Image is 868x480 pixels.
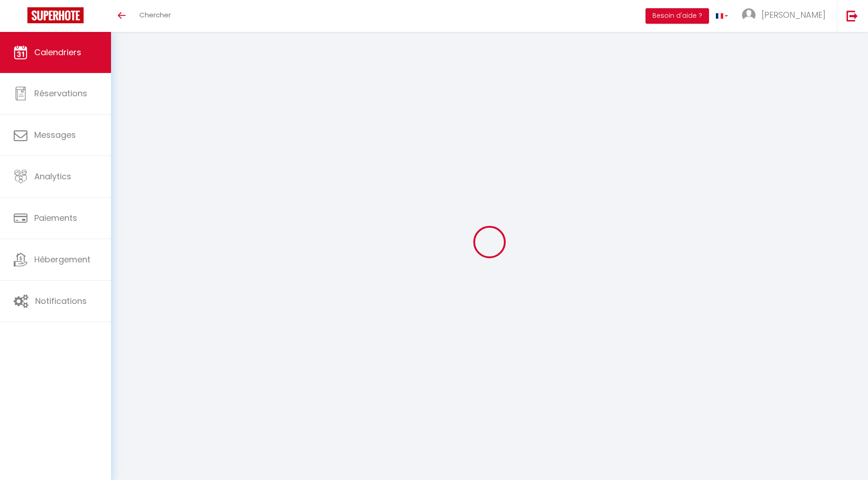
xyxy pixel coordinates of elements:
span: Notifications [35,295,87,307]
span: Hébergement [34,254,90,265]
img: ... [742,8,756,22]
span: Calendriers [34,47,81,58]
span: Paiements [34,212,77,224]
button: Besoin d'aide ? [646,8,709,24]
span: Réservations [34,88,87,99]
span: Analytics [34,171,71,182]
span: Chercher [139,10,171,20]
span: Messages [34,129,76,141]
span: [PERSON_NAME] [762,9,826,21]
img: Super Booking [27,7,84,23]
img: logout [847,10,858,21]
